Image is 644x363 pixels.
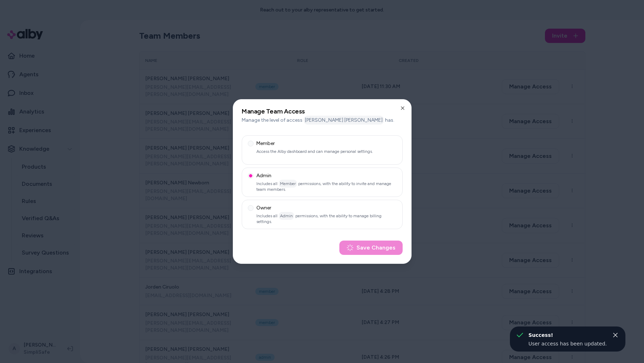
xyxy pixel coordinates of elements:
button: OwnerIncludes all Admin permissions, with the ability to manage billing settings. [248,205,254,211]
p: Manage the level of access has. [242,117,403,124]
span: [PERSON_NAME] [PERSON_NAME] [304,116,384,125]
button: MemberAccess the Alby dashboard and can manage personal settings. [248,141,254,146]
p: Includes all permissions, with the ability to manage billing settings. [248,213,397,224]
p: Access the Alby dashboard and can manage personal settings. [248,149,397,154]
span: Admin [256,172,271,179]
span: Member [279,180,297,188]
button: AdminIncludes all Member permissions, with the ability to invite and manage team members. [248,173,254,179]
span: Owner [256,204,271,212]
p: Includes all permissions, with the ability to invite and manage team members. [248,181,397,192]
span: Admin [279,212,294,220]
span: Member [256,140,275,147]
h2: Manage Team Access [242,108,403,115]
